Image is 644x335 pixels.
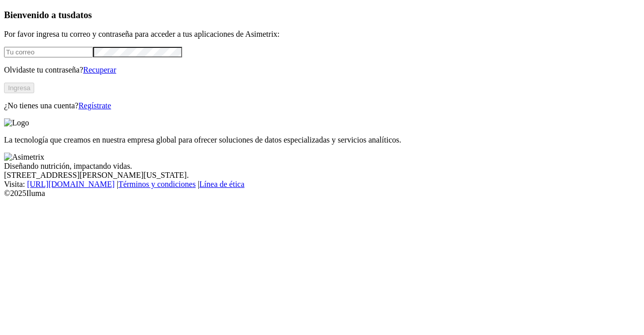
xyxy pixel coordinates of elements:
[78,101,111,110] a: Regístrate
[70,10,92,20] span: datos
[4,83,34,93] button: Ingresa
[4,180,640,189] div: Visita : | |
[4,136,640,145] p: La tecnología que creamos en nuestra empresa global para ofrecer soluciones de datos especializad...
[83,65,116,74] a: Recuperar
[4,101,640,110] p: ¿No tienes una cuenta?
[4,162,640,171] div: Diseñando nutrición, impactando vidas.
[118,180,196,188] a: Términos y condiciones
[27,180,115,188] a: [URL][DOMAIN_NAME]
[199,180,245,188] a: Línea de ética
[4,47,93,57] input: Tu correo
[4,189,640,198] div: © 2025 Iluma
[4,118,29,127] img: Logo
[4,10,640,21] h3: Bienvenido a tus
[4,153,44,162] img: Asimetrix
[4,65,640,75] p: Olvidaste tu contraseña?
[4,30,640,39] p: Por favor ingresa tu correo y contraseña para acceder a tus aplicaciones de Asimetrix:
[4,171,640,180] div: [STREET_ADDRESS][PERSON_NAME][US_STATE].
